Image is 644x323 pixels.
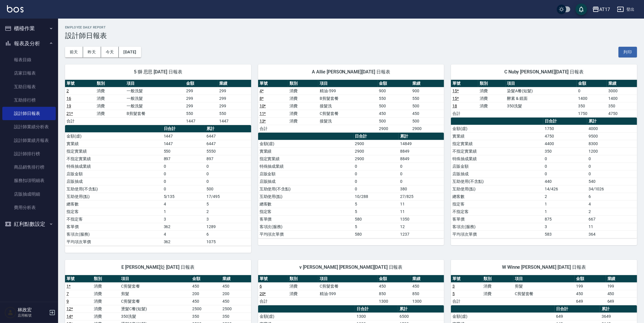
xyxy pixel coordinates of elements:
[587,230,637,238] td: 364
[318,80,378,87] th: 項目
[587,132,637,140] td: 9500
[162,132,205,140] td: 1447
[543,200,587,208] td: 1
[7,5,24,12] img: Logo
[451,200,543,208] td: 指定客
[218,87,251,95] td: 299
[513,290,575,297] td: C剪髮套餐
[606,282,637,290] td: 199
[543,230,587,238] td: 583
[354,215,399,223] td: 580
[452,104,457,108] a: 18
[458,69,630,75] span: C Nuby [PERSON_NAME][DATE] 日報表
[577,102,607,110] td: 350
[221,275,251,283] th: 業績
[125,102,185,110] td: 一般洗髮
[95,102,125,110] td: 消費
[543,163,587,170] td: 0
[65,223,162,230] td: 客單價
[354,163,399,170] td: 0
[260,284,262,288] a: 6
[354,140,399,147] td: 2900
[451,223,543,230] td: 客項次(服務)
[162,185,205,193] td: 0
[101,47,119,57] button: 今天
[2,216,56,232] button: 紅利點數設定
[288,117,318,125] td: 消費
[258,215,354,223] td: 客單價
[543,170,587,178] td: 0
[65,132,162,140] td: 金額(虛)
[258,230,354,238] td: 平均項次單價
[543,147,587,155] td: 350
[258,80,444,133] table: a dense table
[318,110,378,117] td: C剪髮套餐
[606,290,637,297] td: 450
[221,290,251,297] td: 200
[451,125,543,132] td: 金額(虛)
[607,110,637,117] td: 4750
[399,163,444,170] td: 0
[218,117,251,125] td: 1447
[218,95,251,102] td: 299
[258,140,354,147] td: 金額(虛)
[205,140,251,147] td: 6447
[288,110,318,117] td: 消費
[65,117,95,125] td: 合計
[543,155,587,163] td: 0
[92,275,120,283] th: 類別
[378,282,411,290] td: 450
[258,223,354,230] td: 客項次(服務)
[411,87,444,95] td: 900
[288,290,318,297] td: 消費
[318,275,378,283] th: 項目
[66,104,71,108] a: 19
[65,80,251,125] table: a dense table
[65,178,162,185] td: 店販抽成
[162,238,205,246] td: 362
[575,275,606,283] th: 金額
[354,147,399,155] td: 2900
[478,102,506,110] td: 消費
[205,170,251,178] td: 0
[451,275,482,283] th: 單號
[185,80,218,87] th: 金額
[599,6,610,13] div: AT17
[318,102,378,110] td: 接髮洗
[543,185,587,193] td: 14/426
[65,238,162,246] td: 平均項次單價
[18,307,47,313] h5: 林政宏
[5,307,16,318] img: Person
[354,230,399,238] td: 580
[411,290,444,297] td: 850
[607,87,637,95] td: 3000
[65,32,637,40] h3: 設計師日報表
[205,215,251,223] td: 3
[265,69,437,75] span: A Allie [PERSON_NAME][DATE] 日報表
[2,36,56,51] button: 報表及分析
[354,185,399,193] td: 0
[543,215,587,223] td: 875
[258,133,444,238] table: a dense table
[120,290,191,297] td: 剪髮
[95,80,125,87] th: 類別
[451,118,637,238] table: a dense table
[162,200,205,208] td: 4
[83,47,101,57] button: 昨天
[65,275,92,283] th: 單號
[378,275,411,283] th: 金額
[451,110,478,117] td: 合計
[65,230,162,238] td: 客項次(服務)
[411,282,444,290] td: 450
[205,230,251,238] td: 6
[288,282,318,290] td: 消費
[587,118,637,125] th: 累計
[478,95,506,102] td: 消費
[65,155,162,163] td: 不指定實業績
[399,185,444,193] td: 380
[587,170,637,178] td: 0
[162,170,205,178] td: 0
[506,95,577,102] td: 酵素 & 鏡面
[185,102,218,110] td: 299
[506,87,577,95] td: 染髮A餐(短髮)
